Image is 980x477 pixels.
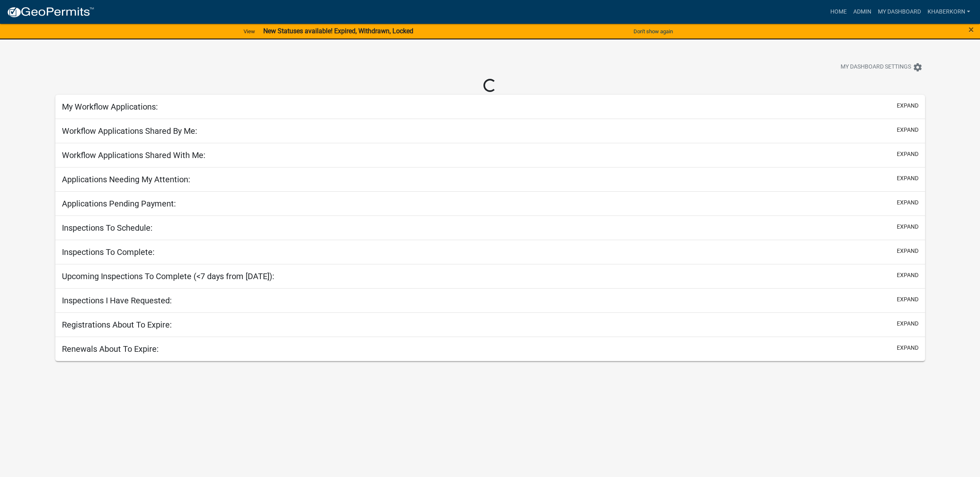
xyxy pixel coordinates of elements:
[841,62,911,72] span: My Dashboard Settings
[630,25,676,38] button: Don't show again
[62,174,190,184] h5: Applications Needing My Attention:
[897,126,918,134] button: expand
[62,102,158,112] h5: My Workflow Applications:
[62,223,153,233] h5: Inspections To Schedule:
[897,174,918,183] button: expand
[62,247,155,257] h5: Inspections To Complete:
[263,27,413,35] strong: New Statuses available! Expired, Withdrawn, Locked
[850,4,875,20] a: Admin
[62,320,172,330] h5: Registrations About To Expire:
[62,199,176,209] h5: Applications Pending Payment:
[913,62,923,72] i: settings
[897,198,918,207] button: expand
[834,59,929,75] button: My Dashboard Settingssettings
[897,319,918,328] button: expand
[62,344,159,354] h5: Renewals About To Expire:
[969,25,974,34] button: Close
[62,126,197,136] h5: Workflow Applications Shared By Me:
[62,296,172,305] h5: Inspections I Have Requested:
[897,344,918,352] button: expand
[969,24,974,35] span: ×
[897,150,918,158] button: expand
[897,101,918,110] button: expand
[62,150,205,160] h5: Workflow Applications Shared With Me:
[897,295,918,304] button: expand
[897,247,918,255] button: expand
[897,222,918,231] button: expand
[875,4,924,20] a: My Dashboard
[240,25,258,38] a: View
[924,4,973,20] a: khaberkorn
[897,271,918,280] button: expand
[827,4,850,20] a: Home
[62,271,274,281] h5: Upcoming Inspections To Complete (<7 days from [DATE]):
